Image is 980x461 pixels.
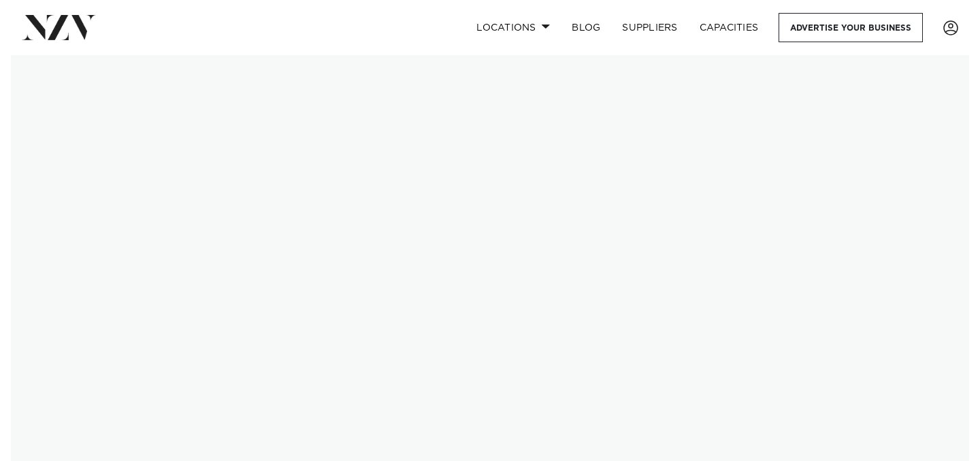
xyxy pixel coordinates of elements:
[611,13,688,42] a: SUPPLIERS
[689,13,770,42] a: Capacities
[779,13,923,42] a: Advertise your business
[465,13,561,42] a: Locations
[561,13,611,42] a: BLOG
[22,15,96,39] img: nzv-logo.png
